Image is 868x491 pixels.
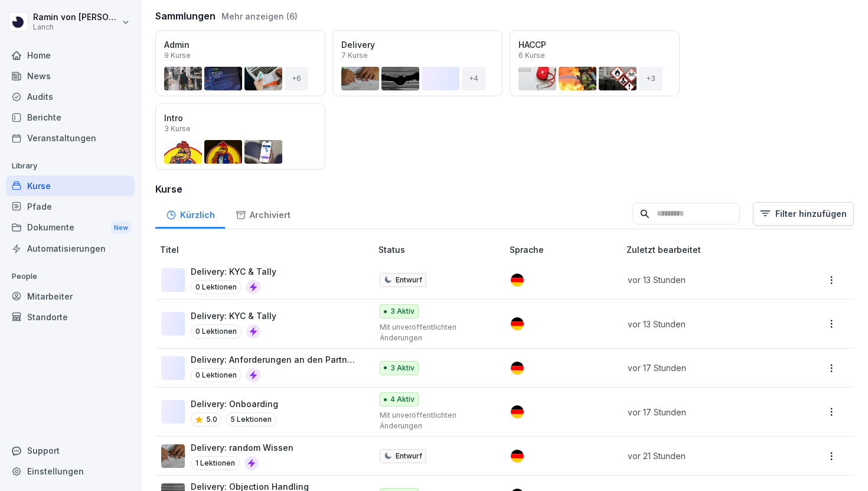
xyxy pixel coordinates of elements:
[341,51,368,60] p: 7 Kurse
[390,306,415,317] p: 3 Aktiv
[510,243,622,256] p: Sprache
[6,86,135,107] a: Audits
[6,286,135,307] a: Mitarbeiter
[511,362,524,375] img: de.svg
[191,368,242,382] p: 0 Lektionen
[191,265,276,278] p: Delivery: KYC & Tally
[160,243,374,256] p: Titel
[33,23,119,31] p: Lanch
[164,51,191,60] p: 9 Kurse
[111,221,131,235] div: New
[390,394,415,405] p: 4 Aktiv
[628,450,781,462] p: vor 21 Stunden
[164,113,183,123] p: Intro
[510,30,680,96] a: HACCP6 Kurse+3
[33,12,119,22] p: Ramin von [PERSON_NAME]
[155,199,225,229] a: Kürzlich
[6,66,135,86] a: News
[511,274,524,287] img: de.svg
[511,405,524,418] img: de.svg
[6,175,135,196] a: Kurse
[6,107,135,128] a: Berichte
[191,353,360,366] p: Delivery: Anforderungen an den Partner (Hygiene und co.)
[6,128,135,148] a: Veranstaltungen
[226,412,276,427] p: 5 Lektionen
[380,322,491,343] p: Mit unveröffentlichten Änderungen
[628,362,781,374] p: vor 17 Stunden
[628,318,781,330] p: vor 13 Stunden
[191,398,278,410] p: Delivery: Onboarding
[6,461,135,482] a: Einstellungen
[191,456,240,470] p: 1 Lektionen
[155,182,854,196] h3: Kurse
[380,410,491,431] p: Mit unveröffentlichten Änderungen
[6,217,135,239] div: Dokumente
[155,103,325,170] a: Intro3 Kurse
[390,363,415,373] p: 3 Aktiv
[225,199,301,229] a: Archiviert
[164,40,190,50] p: Admin
[285,67,308,90] div: + 6
[191,280,242,294] p: 0 Lektionen
[221,10,298,22] button: Mehr anzeigen (6)
[191,324,242,339] p: 0 Lektionen
[191,310,276,322] p: Delivery: KYC & Tally
[6,196,135,217] a: Pfade
[6,307,135,327] a: Standorte
[161,444,185,468] img: mpfmley57t9j09lh7hbj74ms.png
[462,67,485,90] div: + 4
[206,414,217,425] p: 5.0
[396,451,422,461] p: Entwurf
[511,450,524,463] img: de.svg
[518,51,545,60] p: 6 Kurse
[396,275,422,285] p: Entwurf
[518,40,546,50] p: HACCP
[628,274,781,286] p: vor 13 Stunden
[6,238,135,259] a: Automatisierungen
[628,406,781,418] p: vor 17 Stunden
[753,202,854,226] button: Filter hinzufügen
[155,30,325,96] a: Admin9 Kurse+6
[639,67,663,90] div: + 3
[6,217,135,239] a: DokumenteNew
[155,9,216,23] h3: Sammlungen
[6,267,135,286] p: People
[332,30,502,96] a: Delivery7 Kurse+4
[6,157,135,175] p: Library
[626,243,795,256] p: Zuletzt bearbeitet
[164,124,191,133] p: 3 Kurse
[6,440,135,461] div: Support
[378,243,505,256] p: Status
[6,45,135,66] a: Home
[191,441,293,454] p: Delivery: random Wissen
[511,317,524,330] img: de.svg
[341,40,375,50] p: Delivery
